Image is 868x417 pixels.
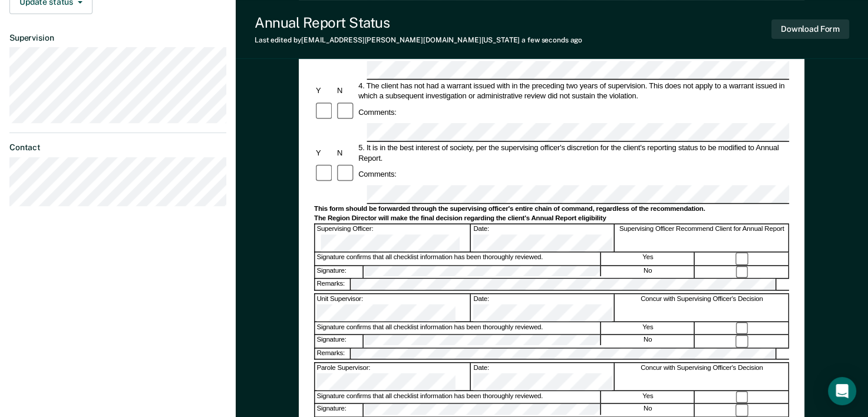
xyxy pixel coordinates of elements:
[9,33,226,43] dt: Supervision
[314,214,789,223] div: The Region Director will make the final decision regarding the client's Annual Report eligibility
[315,348,351,359] div: Remarks:
[357,169,398,179] div: Comments:
[315,224,471,251] div: Supervising Officer:
[472,224,615,251] div: Date:
[615,224,789,251] div: Supervising Officer Recommend Client for Annual Report
[315,322,601,335] div: Signature confirms that all checklist information has been thoroughly reviewed.
[315,363,471,390] div: Parole Supervisor:
[315,335,364,347] div: Signature:
[315,404,364,416] div: Signature:
[602,253,695,265] div: Yes
[315,279,351,290] div: Remarks:
[357,80,790,101] div: 4. The client has not had a warrant issued with in the preceding two years of supervision. This d...
[472,294,615,321] div: Date:
[357,143,790,163] div: 5. It is in the best interest of society, per the supervising officer's discretion for the client...
[315,266,364,279] div: Signature:
[315,294,471,321] div: Unit Supervisor:
[9,143,226,153] dt: Contact
[602,322,695,335] div: Yes
[315,253,601,265] div: Signature confirms that all checklist information has been thoroughly reviewed.
[314,147,335,157] div: Y
[771,19,849,39] button: Download Form
[602,391,695,403] div: Yes
[602,335,695,347] div: No
[828,377,856,405] div: Open Intercom Messenger
[314,204,789,213] div: This form should be forwarded through the supervising officer's entire chain of command, regardle...
[472,363,615,390] div: Date:
[255,14,582,31] div: Annual Report Status
[357,107,398,117] div: Comments:
[255,36,582,44] div: Last edited by [EMAIL_ADDRESS][PERSON_NAME][DOMAIN_NAME][US_STATE]
[335,85,357,95] div: N
[314,85,335,95] div: Y
[615,363,789,390] div: Concur with Supervising Officer's Decision
[522,36,582,44] span: a few seconds ago
[315,391,601,403] div: Signature confirms that all checklist information has been thoroughly reviewed.
[602,404,695,416] div: No
[335,147,357,157] div: N
[615,294,789,321] div: Concur with Supervising Officer's Decision
[602,266,695,279] div: No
